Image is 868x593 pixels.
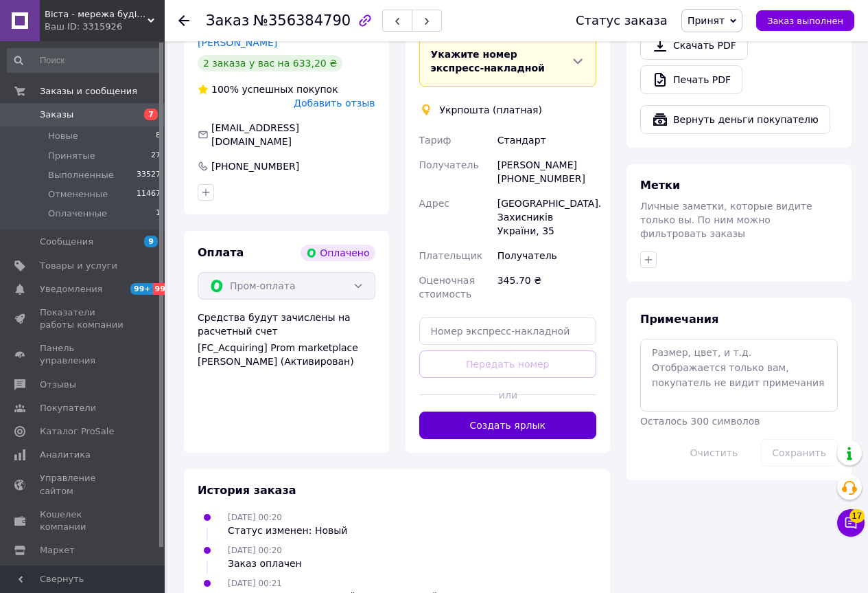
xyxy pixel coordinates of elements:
span: 100% [211,84,239,95]
span: Заказ выполнен [767,16,843,26]
span: Уведомления [40,283,102,295]
span: [DATE] 00:20 [228,513,282,522]
div: Оплачено [301,245,375,261]
span: 99+ [153,283,176,295]
div: Вернуться назад [178,14,189,27]
div: Ваш ID: 3315926 [45,21,165,33]
div: Стандарт [495,128,599,153]
span: Оплата [198,246,244,259]
span: Каталог ProSale [40,425,114,438]
span: Осталось 300 символов [640,416,760,427]
span: Плательщик [419,250,483,261]
span: История заказа [198,484,296,497]
span: Примечания [640,313,718,326]
div: [PERSON_NAME] [PHONE_NUMBER] [495,153,599,191]
span: Заказы [40,109,73,121]
div: [PHONE_NUMBER] [210,159,301,173]
span: Выполненные [48,169,114,181]
span: Получатель [419,159,479,170]
span: Віста - мережа будівельно-господарчих маркетів [45,8,148,21]
div: 2 заказа у вас на 633,20 ₴ [198,55,342,71]
span: 27 [151,150,161,162]
span: Адрес [419,198,449,209]
span: №356384790 [253,12,351,29]
span: 11467 [137,188,161,201]
div: Средства будут зачислены на расчетный счет [198,311,375,368]
span: Принятые [48,150,95,162]
span: Принят [688,15,725,26]
span: [DATE] 00:20 [228,546,282,555]
span: 17 [849,509,865,523]
div: [GEOGRAPHIC_DATA]. Захисників України, 35 [495,191,599,243]
span: Тариф [419,135,451,146]
span: Оплаченные [48,208,107,220]
span: Кошелек компании [40,508,127,533]
span: Товары и услуги [40,260,117,272]
span: 99+ [130,283,153,295]
span: Сообщения [40,236,93,248]
input: Поиск [7,48,162,73]
button: Вернуть деньги покупателю [640,105,830,134]
span: 7 [144,109,158,120]
span: Управление сайтом [40,472,127,497]
span: Добавить отзыв [294,98,375,109]
div: Укрпошта (платная) [436,103,546,117]
div: успешных покупок [198,82,338,96]
a: Печать PDF [640,65,742,94]
button: Заказ выполнен [756,10,854,31]
span: Укажите номер экспресс-накладной [431,49,545,74]
span: Показатели работы компании [40,306,127,331]
span: Покупатели [40,402,96,414]
span: Отмененные [48,188,108,201]
span: [EMAIL_ADDRESS][DOMAIN_NAME] [211,122,299,147]
span: Личные заметки, которые видите только вы. По ним можно фильтровать заказы [640,201,812,239]
div: Статус заказа [576,14,668,27]
span: Оценочная стоимость [419,275,475,300]
span: Отзывы [40,379,76,391]
span: 9 [144,236,158,247]
span: Маркет [40,544,75,557]
div: Статус изменен: Новый [228,524,347,537]
div: Получатель [495,243,599,268]
span: Метки [640,179,680,192]
span: 1 [156,208,161,220]
input: Номер экспресс-накладной [419,317,597,345]
span: Панель управления [40,342,127,367]
button: Чат с покупателем17 [837,509,865,537]
a: [PERSON_NAME] [198,37,277,48]
div: 345.70 ₴ [495,268,599,306]
span: Новые [48,130,78,142]
span: Заказ [206,12,249,29]
span: Заказы и сообщения [40,85,137,98]
span: 8 [156,130,161,142]
a: Скачать PDF [640,31,748,60]
div: Заказ оплачен [228,557,302,570]
button: Создать ярлык [419,412,597,439]
span: 33527 [137,169,161,181]
span: [DATE] 00:21 [228,579,282,588]
span: или [499,388,517,402]
div: [FC_Acquiring] Prom marketplace [PERSON_NAME] (Активирован) [198,341,375,368]
span: Аналитика [40,449,91,461]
